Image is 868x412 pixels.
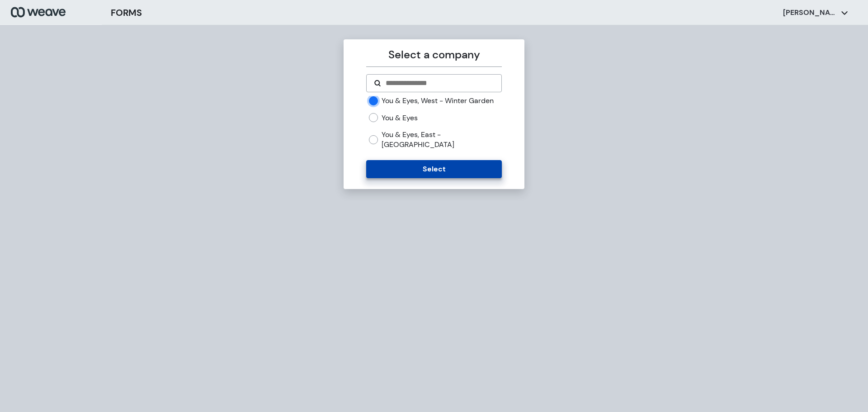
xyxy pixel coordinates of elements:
[382,96,494,106] label: You & Eyes, West - Winter Garden
[382,130,501,149] label: You & Eyes, East - [GEOGRAPHIC_DATA]
[385,78,494,89] input: Search
[366,47,501,63] p: Select a company
[783,8,837,18] p: [PERSON_NAME]
[111,6,142,19] h3: FORMS
[366,160,501,178] button: Select
[382,113,418,123] label: You & Eyes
